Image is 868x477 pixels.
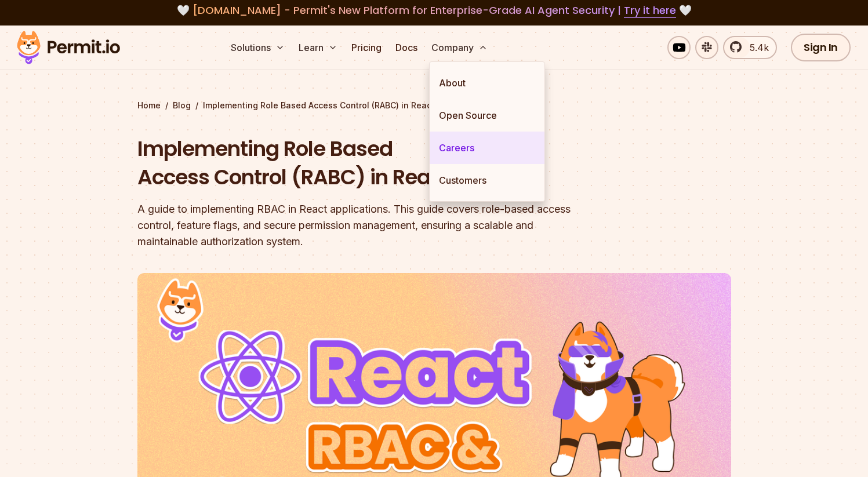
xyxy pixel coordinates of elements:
a: About [430,67,544,99]
a: Customers [430,164,544,196]
button: Learn [294,36,342,59]
div: A guide to implementing RBAC in React applications. This guide covers role-based access control, ... [137,201,583,250]
div: 🤍 🤍 [28,2,840,19]
a: 5.4k [723,36,777,59]
span: 5.4k [743,41,769,54]
a: Home [137,100,161,111]
button: Company [427,36,492,59]
a: Blog [173,100,191,111]
h1: Implementing Role Based Access Control (RABC) in React [137,134,583,192]
img: Permit logo [12,28,125,67]
a: Sign In [791,34,851,61]
a: Docs [391,36,422,59]
a: Try it here [624,3,676,18]
a: Pricing [347,36,386,59]
span: [DOMAIN_NAME] - Permit's New Platform for Enterprise-Grade AI Agent Security | [193,3,676,17]
button: Solutions [226,36,289,59]
a: Careers [430,132,544,164]
a: Open Source [430,99,544,132]
div: / / [137,100,731,111]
